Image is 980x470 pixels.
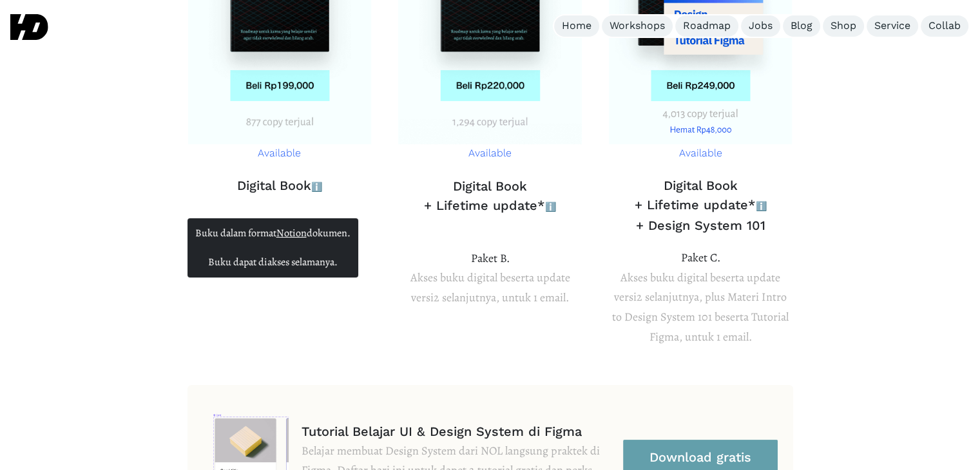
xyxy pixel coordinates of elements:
div: Jobs [749,19,773,33]
span: Paket C. [681,250,720,265]
div: Shop [831,19,856,33]
span: Paket B. [470,250,509,266]
span: ℹ️ [545,202,556,212]
div: Home [562,19,591,33]
a: Blog [783,15,820,37]
p: Akses buku digital untuk 1 email. [187,218,372,258]
a: Notion [276,226,307,240]
span: ℹ️ [756,201,767,211]
div: Blog [791,19,812,33]
p: Available [609,144,793,163]
h3: Digital Book + Lifetime update* [398,176,582,216]
h3: Digital Book + Lifetime update* + Design System 101 [608,176,793,235]
a: Service [867,15,918,37]
div: Collab [928,19,961,33]
a: Roadmap [675,15,738,37]
a: Home [554,15,599,37]
a: Workshops [602,15,673,37]
span: ℹ️ [311,182,322,192]
a: Shop [823,15,864,37]
div: Buku dalam format dokumen. Buku dapat diakses selamanya. [187,218,358,277]
div: Service [874,19,910,33]
div: Roadmap [683,19,731,33]
p: Akses buku digital beserta update versi2 selanjutnya, untuk 1 email. [398,249,582,308]
p: Akses buku digital beserta update versi2 selanjutnya, plus Materi Intro to Design System 101 bese... [608,248,793,346]
div: Workshops [610,19,665,33]
a: Collab [921,15,968,37]
a: Jobs [741,15,780,37]
p: Available [188,144,372,163]
div: Tutorial Belajar UI & Design System di Figma [302,422,615,441]
p: Available [398,144,582,163]
h3: Digital Book [187,176,372,196]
